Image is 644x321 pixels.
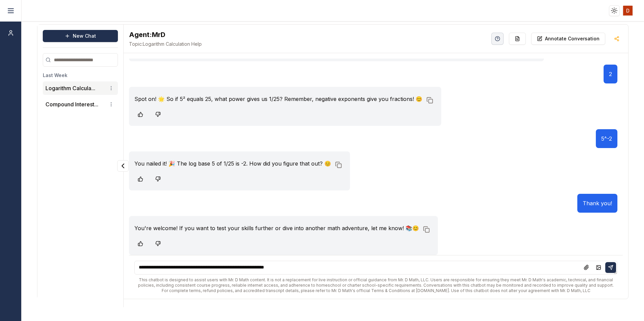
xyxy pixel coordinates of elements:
[583,199,612,207] p: Thank you!
[134,95,422,103] p: Spot on! 🌟 So if 5² equals 25, what power gives us 1/25? Remember, negative exponents give you fr...
[45,84,95,92] button: Logarithm Calcula...
[491,33,504,45] button: Help Videos
[45,100,98,108] button: Compound Interest...
[623,6,633,15] img: ACg8ocLIB5PdNesPi0PJqUeBq6cPoPY9C2iKYR-otIOmMQ8XHtBOTg=s96-c
[509,33,526,45] button: Re-Fill Questions
[601,135,612,143] p: 5^-2
[129,30,202,39] h2: MrD
[43,30,118,42] button: New Chat
[43,72,118,79] h3: Last Week
[134,277,617,293] div: This chatbot is designed to assist users with Mr. D Math content. It is not a replacement for liv...
[531,33,605,45] button: Annotate Conversation
[117,160,129,172] button: Collapse panel
[545,35,600,42] p: Annotate Conversation
[609,70,612,78] p: 2
[107,84,115,92] button: Conversation options
[107,100,115,108] button: Conversation options
[134,159,331,168] p: You nailed it! 🎉 The log base 5 of 1/25 is -2. How did you figure that out? 😊
[129,41,202,47] span: Logarithm Calculation Help
[134,224,419,232] p: You're welcome! If you want to test your skills further or dive into another math adventure, let ...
